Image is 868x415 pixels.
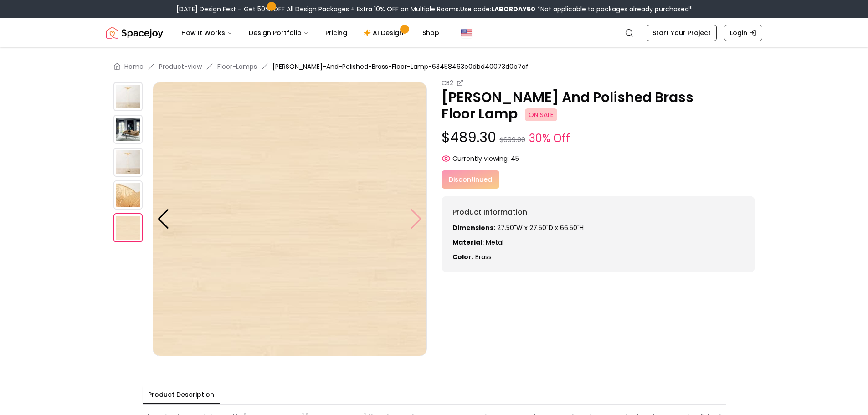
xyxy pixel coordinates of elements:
a: Pricing [318,24,354,42]
span: ON SALE [525,108,557,121]
a: Home [124,62,144,71]
button: How It Works [174,24,240,42]
strong: Color: [452,252,473,261]
div: [DATE] Design Fest – Get 50% OFF All Design Packages + Extra 10% OFF on Multiple Rooms. [176,5,692,14]
a: Start Your Project [647,25,717,41]
small: $699.00 [500,135,525,144]
a: Spacejoy [106,24,163,42]
span: [PERSON_NAME]-And-Polished-Brass-Floor-Lamp-63458463e0dbd40073d0b7af [272,62,529,71]
img: https://storage.googleapis.com/spacejoy-main/assets/63458463e0dbd40073d0b7af/product_2_954pi804f1fa [113,148,143,177]
nav: Global [106,18,762,47]
img: United States [461,27,472,38]
button: Design Portfolio [241,24,316,42]
img: Spacejoy Logo [106,24,163,42]
strong: Dimensions: [452,223,495,232]
small: 30% Off [529,130,570,147]
img: https://storage.googleapis.com/spacejoy-main/assets/63458463e0dbd40073d0b7af/product_3_7m1ab9785ebb [113,180,143,210]
span: brass [475,252,492,261]
h6: Product Information [452,207,744,218]
a: Product-view [159,62,202,71]
span: Metal [486,238,503,247]
b: LABORDAY50 [491,5,535,14]
img: https://storage.googleapis.com/spacejoy-main/assets/63458463e0dbd40073d0b7af/product_4_n183je66h816 [113,213,143,242]
p: $489.30 [442,129,755,147]
nav: breadcrumb [113,62,755,71]
button: Product Description [143,386,220,404]
small: CB2 [442,78,453,87]
img: https://storage.googleapis.com/spacejoy-main/assets/63458463e0dbd40073d0b7af/product_0_l1h2cj5gl49 [113,82,143,111]
span: Currently viewing: [452,154,509,163]
span: *Not applicable to packages already purchased* [535,5,692,14]
a: AI Design [356,24,413,42]
a: Login [724,25,762,41]
nav: Main [174,24,447,42]
strong: Material: [452,238,484,247]
p: 27.50"W x 27.50"D x 66.50"H [452,223,744,232]
span: 45 [511,154,519,163]
a: Floor-Lamps [217,62,257,71]
p: [PERSON_NAME] And Polished Brass Floor Lamp [442,89,755,122]
img: https://storage.googleapis.com/spacejoy-main/assets/63458463e0dbd40073d0b7af/product_4_n183je66h816 [153,82,427,356]
a: Shop [415,24,447,42]
span: Use code: [460,5,535,14]
img: https://storage.googleapis.com/spacejoy-main/assets/63458463e0dbd40073d0b7af/product_1_9i5ke0cbi83d [113,115,143,144]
